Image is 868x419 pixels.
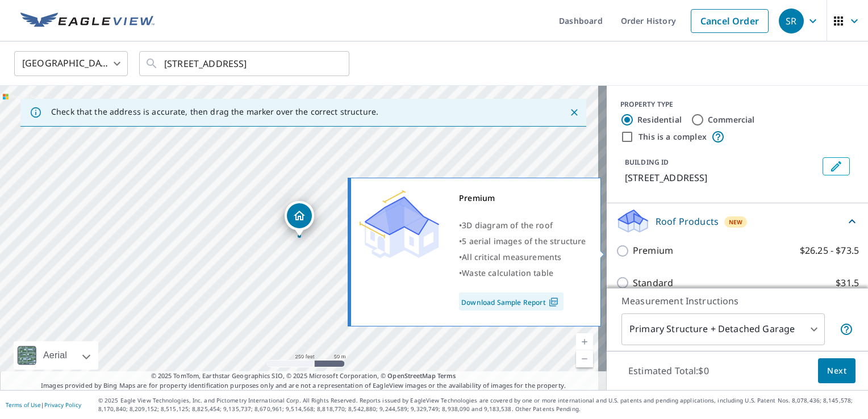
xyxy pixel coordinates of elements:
[459,249,586,265] div: •
[44,401,81,409] a: Privacy Policy
[462,267,553,278] span: Waste calculation table
[462,236,586,246] span: 5 aerial images of the structure
[576,333,593,350] a: Current Level 17, Zoom In
[459,233,586,249] div: •
[625,171,818,185] p: [STREET_ADDRESS]
[6,401,81,408] p: |
[656,215,719,228] p: Roof Products
[459,217,586,233] div: •
[40,341,70,370] div: Aerial
[729,217,743,227] span: New
[836,276,859,290] p: $31.5
[840,322,853,336] span: Your report will include the primary structure and a detached garage if one exists.
[637,114,682,125] label: Residential
[164,48,326,79] input: Search by address or latitude-longitude
[437,371,456,380] a: Terms
[6,401,41,409] a: Terms of Use
[691,9,769,33] a: Cancel Order
[462,252,561,262] span: All critical measurements
[14,341,98,370] div: Aerial
[823,157,850,175] button: Edit building 1
[459,265,586,281] div: •
[779,9,804,33] div: SR
[98,396,862,413] p: © 2025 Eagle View Technologies, Inc. and Pictometry International Corp. All Rights Reserved. Repo...
[827,364,846,378] span: Next
[800,244,859,258] p: $26.25 - $73.5
[360,190,439,258] img: Premium
[462,220,553,231] span: 3D diagram of the roof
[621,313,825,345] div: Primary Structure + Detached Garage
[620,99,854,110] div: PROPERTY TYPE
[633,244,673,258] p: Premium
[616,208,859,234] div: Roof ProductsNew
[20,12,155,30] img: EV Logo
[14,48,128,79] div: [GEOGRAPHIC_DATA]
[639,131,707,143] label: This is a complex
[576,350,593,367] a: Current Level 17, Zoom Out
[51,107,378,117] p: Check that the address is accurate, then drag the marker over the correct structure.
[459,292,564,311] a: Download Sample Report
[459,190,586,206] div: Premium
[708,114,755,125] label: Commercial
[621,294,853,308] p: Measurement Instructions
[546,297,561,307] img: Pdf Icon
[285,201,314,236] div: Dropped pin, building 1, Residential property, 6 Lenox Pl Saint Louis, MO 63108
[625,157,669,167] p: BUILDING ID
[633,276,673,290] p: Standard
[151,371,456,381] span: © 2025 TomTom, Earthstar Geographics SIO, © 2025 Microsoft Corporation, ©
[387,371,435,380] a: OpenStreetMap
[567,105,582,120] button: Close
[818,358,856,384] button: Next
[619,358,718,383] p: Estimated Total: $0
